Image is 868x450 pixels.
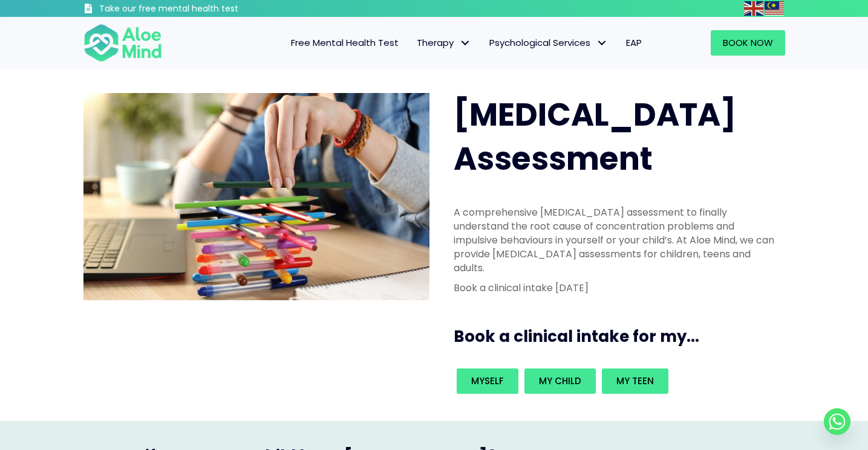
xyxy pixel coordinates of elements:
a: My teen [602,368,668,394]
span: Therapy: submenu [457,34,474,52]
a: Psychological ServicesPsychological Services: submenu [480,30,617,56]
div: Book an intake for my... [454,365,778,397]
img: Aloe mind Logo [83,23,162,63]
nav: Menu [178,30,651,56]
span: Therapy [417,36,471,49]
a: My child [524,368,596,394]
a: Book Now [711,30,785,56]
a: Myself [457,368,518,394]
span: Psychological Services [489,36,608,49]
img: ms [765,1,784,16]
h3: Book a clinical intake for my... [454,326,790,347]
a: Free Mental Health Test [282,30,408,56]
span: My child [539,374,581,387]
img: en [744,1,763,16]
a: Malay [765,1,785,15]
p: A comprehensive [MEDICAL_DATA] assessment to finally understand the root cause of concentration p... [454,205,778,275]
span: Myself [471,374,504,387]
p: Book a clinical intake [DATE] [454,281,778,295]
span: Free Mental Health Test [291,36,399,49]
span: EAP [626,36,642,49]
span: Psychological Services: submenu [593,34,611,52]
h3: Take our free mental health test [99,3,303,15]
a: Whatsapp [824,408,850,435]
a: Take our free mental health test [83,3,303,17]
img: ADHD photo [83,93,429,300]
span: Book Now [723,36,773,49]
a: TherapyTherapy: submenu [408,30,480,56]
a: English [744,1,765,15]
span: My teen [616,374,654,387]
a: EAP [617,30,651,56]
span: [MEDICAL_DATA] Assessment [454,92,736,181]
